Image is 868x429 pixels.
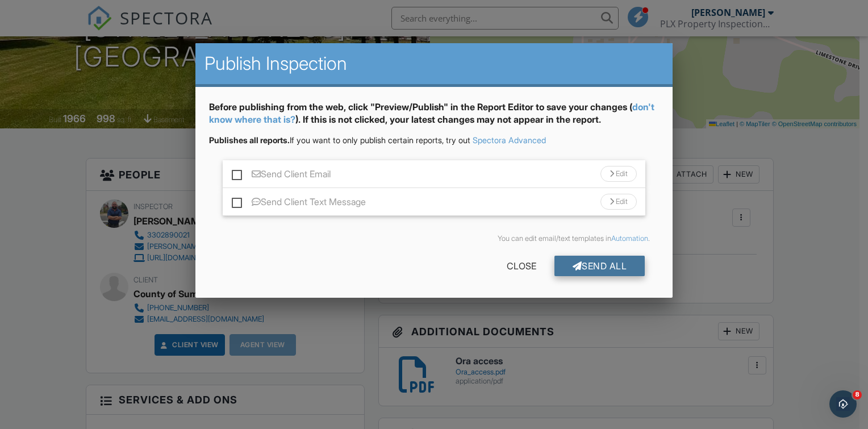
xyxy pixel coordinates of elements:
[232,197,366,211] label: Send Client Text Message
[611,234,648,243] a: Automation
[232,169,331,183] label: Send Client Email
[209,101,659,135] div: Before publishing from the web, click "Preview/Publish" in the Report Editor to save your changes...
[473,135,546,145] a: Spectora Advanced
[209,135,290,145] strong: Publishes all reports.
[205,52,663,75] h2: Publish Inspection
[600,166,637,182] div: Edit
[209,135,470,145] span: If you want to only publish certain reports, try out
[554,256,645,276] div: Send All
[218,234,650,243] div: You can edit email/text templates in .
[489,256,554,276] div: Close
[829,390,857,418] iframe: Intercom live chat
[853,390,862,399] span: 8
[600,194,637,210] div: Edit
[209,101,654,125] a: don't know where that is?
